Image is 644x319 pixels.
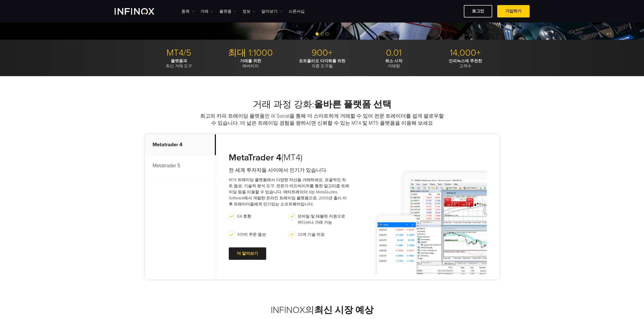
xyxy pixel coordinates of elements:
[229,152,281,163] strong: MetaTrader 4
[237,231,266,238] p: 4가지 주문 옵션
[288,47,356,58] p: 900+
[145,47,213,58] p: MT4/5
[316,32,319,35] span: Go to slide 1
[145,58,213,69] p: 최신 거래 도구
[360,58,428,69] p: 거래량
[145,305,499,316] h2: INFINOX의
[288,8,305,14] a: 스폰서십
[298,231,325,238] p: 30개 기술 지표
[321,32,324,35] span: Go to slide 2
[431,58,499,69] p: 고객수
[115,8,166,15] a: INFINOX Logo
[314,305,373,315] strong: 최신 시장 예상
[360,47,428,58] p: 0.01
[464,5,492,17] a: 로그인
[145,134,216,155] p: Metatrader 4
[145,99,499,110] h2: 거래 과정 강화:
[200,8,213,14] a: 거래
[237,213,251,219] p: EA 호환
[217,47,284,58] p: 최대 1:1000
[385,58,402,63] strong: 최소 시작
[229,152,349,163] h3: (MT4)
[242,8,255,14] a: 정보
[431,47,499,58] p: 14,000+
[145,155,216,176] p: Metatrader 5
[181,8,194,14] a: 종목
[171,58,187,63] strong: 플랫폼과
[449,58,482,63] strong: 인피녹스에 추천한
[497,5,530,17] a: 가입하기
[299,58,345,63] strong: 포트폴리오 다각화를 위한
[217,58,284,69] p: 레버리지
[229,177,349,207] p: MT4 트레이딩 플랫폼에서 다양한 자산을 거래하세요. 포괄적인 차트 옵션, 기술적 분석 도구, 전문가 어드바이저를 통한 알고리즘 트레이딩 등을 이용할 수 있습니다. 메타트레이...
[199,113,445,127] p: 최고의 카피 트레이딩 플랫폼인 IX Social을 통해 더 스마트하게 거래할 수 있어 전문 트레이더를 쉽게 팔로우할 수 있습니다. 더 넓은 트레이딩 경험을 원하시면 신뢰할 수...
[314,99,391,110] strong: 올바른 플랫폼 선택
[298,213,347,225] p: 모바일 및 태블릿 지원으로 어디서나 거래 가능
[219,8,236,14] a: 플랫폼
[261,8,282,14] a: 알아보기
[288,58,356,69] p: 각종 도구들
[229,167,349,174] h4: 전 세계 투자자들 사이에서 인기가 있습니다.
[229,247,266,260] a: 더 알아보기
[326,32,329,35] span: Go to slide 3
[240,58,261,63] strong: 거래를 위한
